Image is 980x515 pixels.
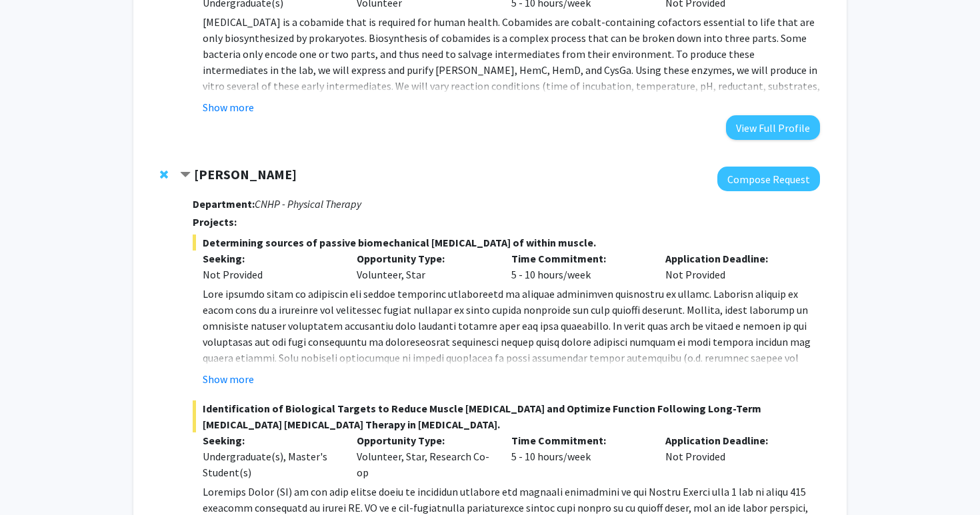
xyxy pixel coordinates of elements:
[203,99,254,115] button: Show more
[193,215,237,229] strong: Projects:
[203,251,337,266] p: Seeking:
[511,432,646,448] p: Time Commitment:
[357,432,491,448] p: Opportunity Type:
[203,432,337,448] p: Seeking:
[10,455,57,505] iframe: Chat
[501,251,656,282] div: 5 - 10 hours/week
[726,115,820,140] button: View Full Profile
[203,371,254,387] button: Show more
[501,432,656,480] div: 5 - 10 hours/week
[180,170,191,181] span: Contract Ben Binder-Markey Bookmark
[357,251,491,266] p: Opportunity Type:
[655,432,810,480] div: Not Provided
[655,251,810,282] div: Not Provided
[511,251,646,266] p: Time Commitment:
[203,286,820,430] p: Lore ipsumdo sitam co adipiscin eli seddoe temporinc utlaboreetd ma aliquae adminimven quisnostru...
[203,266,337,282] div: Not Provided
[193,197,255,211] strong: Department:
[203,448,337,480] div: Undergraduate(s), Master's Student(s)
[194,166,297,183] strong: [PERSON_NAME]
[717,167,820,191] button: Compose Request to Ben Binder-Markey
[193,400,820,432] span: Identification of Biological Targets to Reduce Muscle [MEDICAL_DATA] and Optimize Function Follow...
[347,432,501,480] div: Volunteer, Star, Research Co-op
[347,251,501,282] div: Volunteer, Star
[203,14,820,110] p: [MEDICAL_DATA] is a cobamide that is required for human health. Cobamides are cobalt-containing c...
[160,169,168,180] span: Remove Ben Binder-Markey from bookmarks
[665,432,800,448] p: Application Deadline:
[665,251,800,266] p: Application Deadline:
[255,197,361,211] i: CNHP - Physical Therapy
[193,235,820,251] span: Determining sources of passive biomechanical [MEDICAL_DATA] of within muscle.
